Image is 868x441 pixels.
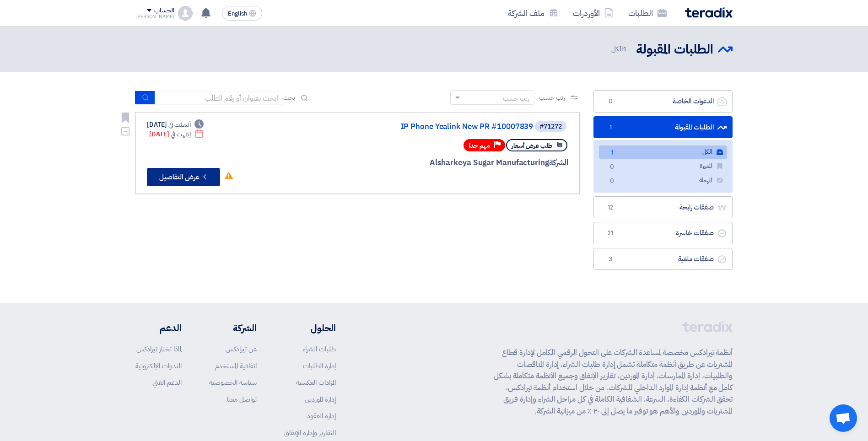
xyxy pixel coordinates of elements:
a: التقارير وإدارة الإنفاق [284,428,336,438]
span: 21 [605,229,616,238]
li: الدعم [135,321,182,335]
input: ابحث بعنوان أو رقم الطلب [155,91,283,105]
div: رتب حسب [503,94,529,103]
li: الحلول [284,321,336,335]
span: 12 [605,203,616,212]
span: 0 [606,162,617,172]
li: الشركة [209,321,257,335]
div: #71272 [539,124,562,130]
span: 1 [605,123,616,132]
div: الحساب [154,7,174,15]
div: Alsharkeya Sugar Manufacturing [348,157,568,169]
a: الندوات الإلكترونية [135,361,182,371]
a: صفقات خاسرة21 [593,222,733,244]
span: مهم جدا [469,141,490,150]
a: الدعوات الخاصة0 [593,90,733,113]
a: المميزة [599,160,727,173]
span: English [228,11,247,17]
a: إدارة الموردين [305,394,336,404]
a: صفقات ملغية3 [593,248,733,270]
span: 1 [623,44,627,54]
a: الكل [599,145,727,159]
h2: الطلبات المقبولة [636,41,713,59]
a: الطلبات المقبولة1 [593,116,733,139]
a: الدعم الفني [152,377,182,387]
span: 0 [606,177,617,186]
a: المزادات العكسية [296,377,336,387]
button: English [222,6,262,21]
p: أنظمة تيرادكس مخصصة لمساعدة الشركات على التحول الرقمي الكامل لإدارة قطاع المشتريات عن طريق أنظمة ... [494,347,733,417]
span: أنشئت في [168,120,190,129]
a: الطلبات [621,2,674,24]
span: الكل [611,44,629,54]
a: لماذا تختار تيرادكس [136,344,182,354]
span: طلب عرض أسعار [512,141,552,150]
a: إدارة العقود [307,411,336,421]
a: طلبات الشراء [302,344,336,354]
span: 0 [605,97,616,106]
button: عرض التفاصيل [147,168,220,186]
img: Teradix logo [685,7,733,18]
span: بحث [283,93,295,102]
a: ملف الشركة [501,2,566,24]
a: سياسة الخصوصية [209,377,257,387]
a: صفقات رابحة12 [593,196,733,219]
a: اتفاقية المستخدم [215,361,257,371]
div: [DATE] [149,129,204,139]
span: إنتهت في [171,129,190,139]
a: عن تيرادكس [226,344,257,354]
img: profile_test.png [178,6,193,21]
span: 1 [606,148,617,158]
a: تواصل معنا [227,394,257,404]
span: 3 [605,255,616,264]
a: إدارة الطلبات [303,361,336,371]
a: الأوردرات [566,2,621,24]
div: [DATE] [147,120,204,129]
a: المهملة [599,174,727,187]
a: IP Phone Yealink New PR #10007839 [350,123,533,131]
div: [PERSON_NAME] [135,14,174,19]
div: Open chat [830,404,857,432]
span: الشركة [549,157,569,168]
span: رتب حسب [539,93,565,102]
